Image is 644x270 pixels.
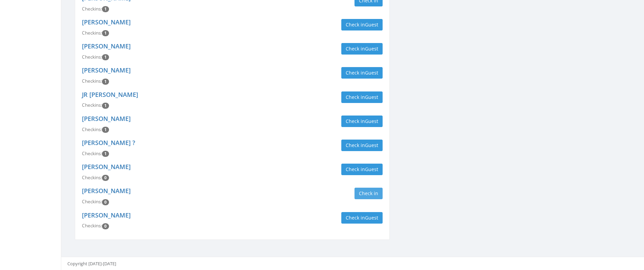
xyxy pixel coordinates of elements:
[102,199,109,205] span: Checkin count
[365,69,378,76] span: Guest
[365,45,378,52] span: Guest
[365,94,378,100] span: Guest
[82,102,102,108] span: Checkins:
[82,211,131,219] a: [PERSON_NAME]
[82,78,102,84] span: Checkins:
[82,150,102,157] span: Checkins:
[82,199,102,205] span: Checkins:
[82,115,131,123] a: [PERSON_NAME]
[82,18,131,26] a: [PERSON_NAME]
[82,163,131,171] a: [PERSON_NAME]
[82,174,102,181] span: Checkins:
[341,164,383,175] button: Check inGuest
[365,166,378,172] span: Guest
[82,42,131,50] a: [PERSON_NAME]
[102,79,109,85] span: Checkin count
[82,126,102,132] span: Checkins:
[365,214,378,221] span: Guest
[102,54,109,60] span: Checkin count
[355,188,383,199] button: Check in
[341,67,383,79] button: Check inGuest
[82,223,102,229] span: Checkins:
[82,30,102,36] span: Checkins:
[341,212,383,224] button: Check inGuest
[82,66,131,74] a: [PERSON_NAME]
[102,175,109,181] span: Checkin count
[341,91,383,103] button: Check inGuest
[82,187,131,195] a: [PERSON_NAME]
[365,21,378,28] span: Guest
[102,223,109,229] span: Checkin count
[82,90,138,99] a: JR [PERSON_NAME]
[365,142,378,148] span: Guest
[102,6,109,12] span: Checkin count
[102,127,109,133] span: Checkin count
[82,139,135,147] a: [PERSON_NAME] ?
[102,103,109,109] span: Checkin count
[102,151,109,157] span: Checkin count
[341,116,383,127] button: Check inGuest
[341,19,383,30] button: Check inGuest
[341,140,383,151] button: Check inGuest
[365,118,378,124] span: Guest
[82,54,102,60] span: Checkins:
[341,43,383,55] button: Check inGuest
[82,6,102,12] span: Checkins:
[102,30,109,36] span: Checkin count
